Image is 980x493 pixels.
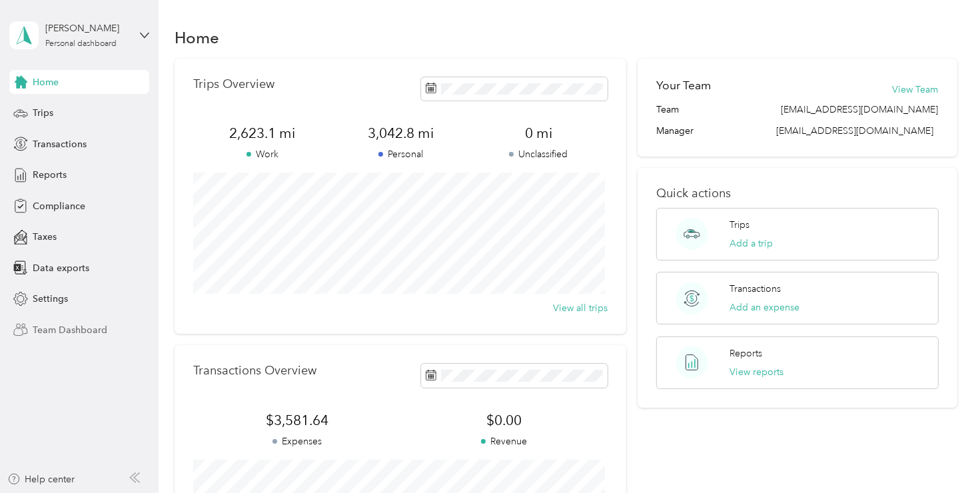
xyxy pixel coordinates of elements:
[553,301,608,315] button: View all trips
[332,147,470,161] p: Personal
[730,237,773,250] button: Add a trip
[656,103,679,117] span: Team
[400,411,608,430] span: $0.00
[777,125,934,137] span: [EMAIL_ADDRESS][DOMAIN_NAME]
[33,168,67,182] span: Reports
[656,77,711,94] h2: Your Team
[193,364,316,378] p: Transactions Overview
[781,103,939,117] span: [EMAIL_ADDRESS][DOMAIN_NAME]
[656,124,694,138] span: Manager
[33,199,85,213] span: Compliance
[33,75,59,89] span: Home
[193,147,331,161] p: Work
[193,434,400,448] p: Expenses
[33,292,68,306] span: Settings
[175,31,219,45] h1: Home
[400,434,608,448] p: Revenue
[33,137,87,151] span: Transactions
[7,472,75,486] button: Help center
[33,106,53,120] span: Trips
[45,40,117,48] div: Personal dashboard
[893,83,939,97] button: View Team
[905,418,980,493] iframe: Everlance-gr Chat Button Frame
[730,300,799,314] button: Add an expense
[656,187,938,201] p: Quick actions
[33,230,57,244] span: Taxes
[193,124,331,143] span: 2,623.1 mi
[193,411,400,430] span: $3,581.64
[730,282,781,296] p: Transactions
[33,323,107,337] span: Team Dashboard
[193,77,274,91] p: Trips Overview
[33,261,89,275] span: Data exports
[45,21,129,35] div: [PERSON_NAME]
[730,218,749,232] p: Trips
[730,346,762,360] p: Reports
[332,124,470,143] span: 3,042.8 mi
[470,124,608,143] span: 0 mi
[730,365,783,379] button: View reports
[470,147,608,161] p: Unclassified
